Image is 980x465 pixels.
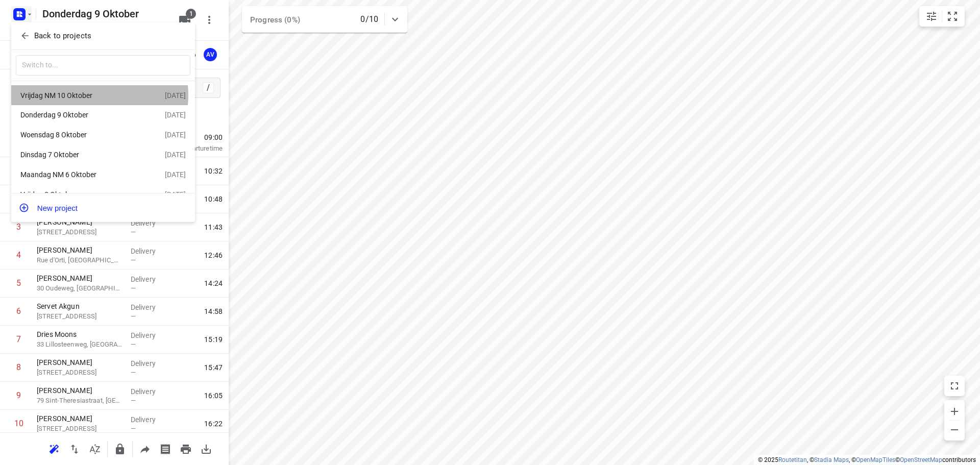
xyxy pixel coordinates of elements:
[16,28,190,44] button: Back to projects
[165,111,186,119] div: [DATE]
[11,125,195,145] div: Woensdag 8 Oktober[DATE]
[11,185,195,205] div: Vrijdag 3 Oktober[DATE]
[20,151,138,159] div: Dinsdag 7 Oktober
[11,145,195,165] div: Dinsdag 7 Oktober[DATE]
[165,170,186,179] div: [DATE]
[34,30,91,42] p: Back to projects
[165,131,186,139] div: [DATE]
[11,198,195,218] button: New project
[20,190,138,199] div: Vrijdag 3 Oktober
[165,91,186,100] div: [DATE]
[11,85,195,105] div: Vrijdag NM 10 Oktober[DATE]
[165,190,186,199] div: [DATE]
[20,111,138,119] div: Donderdag 9 Oktober
[20,170,138,179] div: Maandag NM 6 Oktober
[20,131,138,139] div: Woensdag 8 Oktober
[11,165,195,185] div: Maandag NM 6 Oktober[DATE]
[11,105,195,125] div: Donderdag 9 Oktober[DATE]
[20,91,138,100] div: Vrijdag NM 10 Oktober
[16,55,190,76] input: Switch to...
[165,151,186,159] div: [DATE]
